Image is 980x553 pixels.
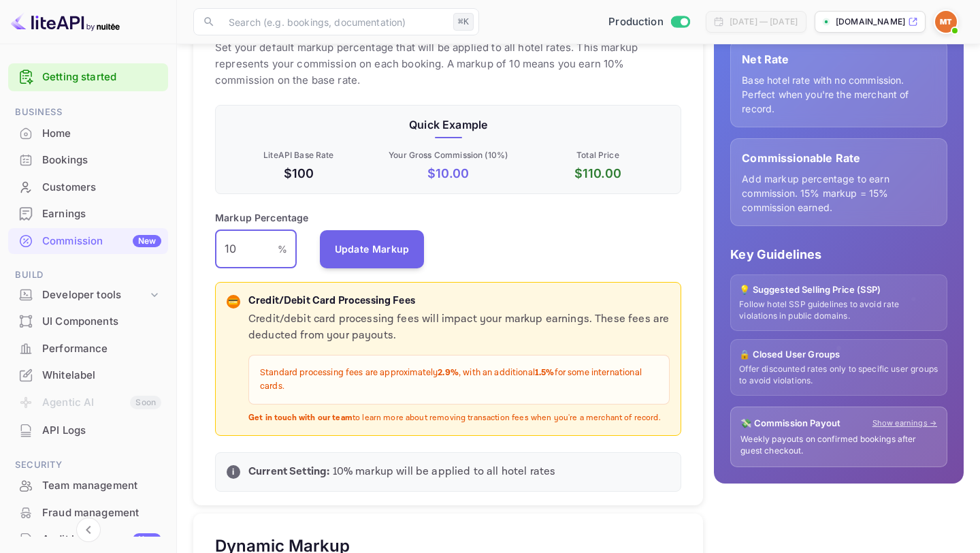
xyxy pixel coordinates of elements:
[872,417,937,429] a: Show earnings →
[8,336,168,361] a: Performance
[8,473,168,499] div: Team management
[453,13,474,31] div: ⌘K
[8,228,168,253] a: CommissionNew
[42,287,148,303] div: Developer tools
[730,245,947,264] p: Key Guidelines
[935,11,957,33] img: Minerave Travel
[260,366,658,393] p: Standard processing fees are approximately , with an additional for some international cards.
[376,164,521,183] p: $ 10.00
[320,230,425,268] button: Update Markup
[248,413,353,423] strong: Get in touch with our team
[8,283,168,307] div: Developer tools
[42,505,161,521] div: Fraud management
[8,147,168,172] a: Bookings
[228,296,238,308] p: 💳
[227,116,670,133] p: Quick Example
[8,121,168,147] div: Home
[133,235,161,247] div: New
[8,309,168,334] a: UI Components
[526,164,670,183] p: $ 110.00
[8,268,168,283] span: Build
[278,242,287,256] p: %
[8,147,168,174] div: Bookings
[76,518,101,542] button: Collapse navigation
[438,367,459,379] strong: 2.9%
[8,458,168,473] span: Security
[8,336,168,362] div: Performance
[535,367,555,379] strong: 1.5%
[8,309,168,335] div: UI Components
[232,466,234,478] p: i
[215,210,309,225] p: Markup Percentage
[42,341,161,357] div: Performance
[836,16,905,28] p: [DOMAIN_NAME]
[740,417,840,430] p: 💸 Commission Payout
[42,234,161,249] div: Commission
[8,121,168,146] a: Home
[8,228,168,255] div: CommissionNew
[739,364,938,387] p: Offer discounted rates only to specific user groups to avoid violations.
[215,39,681,89] p: Set your default markup percentage that will be applied to all hotel rates. This markup represent...
[11,11,120,33] img: LiteAPI logo
[742,73,936,116] p: Base hotel rate with no commission. Perfect when you're the merchant of record.
[8,174,168,200] a: Customers
[42,314,161,330] div: UI Components
[42,126,161,142] div: Home
[8,362,168,388] a: Whitelabel
[8,362,168,389] div: Whitelabel
[133,533,161,546] div: New
[608,14,664,30] span: Production
[248,413,670,424] p: to learn more about removing transaction fees when you're a merchant of record.
[742,150,936,166] p: Commissionable Rate
[742,172,936,215] p: Add markup percentage to earn commission. 15% markup = 15% commission earned.
[42,206,161,222] div: Earnings
[742,51,936,67] p: Net Rate
[8,201,168,227] div: Earnings
[42,69,161,85] a: Getting started
[8,417,168,443] a: API Logs
[227,149,371,161] p: LiteAPI Base Rate
[730,16,798,28] div: [DATE] — [DATE]
[740,434,937,457] p: Weekly payouts on confirmed bookings after guest checkout.
[248,464,670,480] p: 10 % markup will be applied to all hotel rates
[603,14,695,30] div: Switch to Sandbox mode
[8,500,168,526] div: Fraud management
[8,473,168,498] a: Team management
[248,464,329,479] strong: Current Setting:
[42,423,161,439] div: API Logs
[220,8,448,35] input: Search (e.g. bookings, documentation)
[739,283,938,297] p: 💡 Suggested Selling Price (SSP)
[8,500,168,525] a: Fraud management
[42,153,161,168] div: Bookings
[8,63,168,91] div: Getting started
[739,299,938,322] p: Follow hotel SSP guidelines to avoid rate violations in public domains.
[215,230,278,268] input: 0
[227,164,371,183] p: $100
[526,149,670,161] p: Total Price
[248,294,670,309] p: Credit/Debit Card Processing Fees
[8,105,168,120] span: Business
[376,149,521,161] p: Your Gross Commission ( 10 %)
[739,348,938,362] p: 🔒 Closed User Groups
[8,201,168,226] a: Earnings
[42,180,161,195] div: Customers
[42,368,161,383] div: Whitelabel
[8,526,168,552] a: Audit logsNew
[8,417,168,444] div: API Logs
[8,174,168,201] div: Customers
[42,478,161,494] div: Team management
[248,311,670,344] p: Credit/debit card processing fees will impact your markup earnings. These fees are deducted from ...
[42,532,161,548] div: Audit logs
